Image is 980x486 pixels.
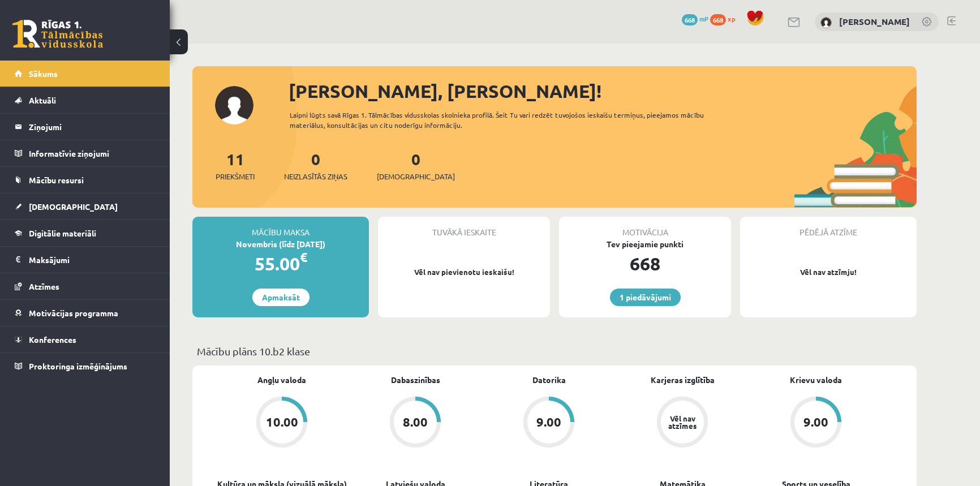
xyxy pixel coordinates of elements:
[300,249,307,265] span: €
[29,334,76,345] span: Konferences
[192,250,369,277] div: 55.00
[378,217,550,238] div: Tuvākā ieskaite
[15,61,156,87] a: Sākums
[29,68,58,79] span: Sākums
[790,374,842,386] a: Krievu valoda
[682,14,708,23] a: 668 mP
[15,353,156,379] a: Proktoringa izmēģinājums
[29,201,118,212] span: [DEMOGRAPHIC_DATA]
[403,416,428,428] div: 8.00
[12,20,103,48] a: Rīgas 1. Tālmācības vidusskola
[284,171,347,182] span: Neizlasītās ziņas
[192,238,369,250] div: Novembris (līdz [DATE])
[710,14,726,25] span: 668
[710,14,741,23] a: 668 xp
[29,95,56,105] span: Aktuāli
[290,110,724,130] div: Laipni lūgts savā Rīgas 1. Tālmācības vidusskolas skolnieka profilā. Šeit Tu vari redzēt tuvojošo...
[29,308,118,318] span: Motivācijas programma
[15,140,156,166] a: Informatīvie ziņojumi
[197,343,912,359] p: Mācību plāns 10.b2 klase
[15,114,156,140] a: Ziņojumi
[532,374,566,386] a: Datorika
[15,326,156,352] a: Konferences
[15,193,156,220] a: [DEMOGRAPHIC_DATA]
[740,217,917,238] div: Pēdējā atzīme
[536,416,561,428] div: 9.00
[377,171,455,182] span: [DEMOGRAPHIC_DATA]
[29,175,84,185] span: Mācību resursi
[252,289,310,306] a: Apmaksāt
[839,16,910,27] a: [PERSON_NAME]
[15,87,156,113] a: Aktuāli
[15,300,156,326] a: Motivācijas programma
[216,171,255,182] span: Priekšmeti
[192,217,369,238] div: Mācību maksa
[559,217,731,238] div: Motivācija
[682,14,698,25] span: 668
[616,397,749,450] a: Vēl nav atzīmes
[803,416,828,428] div: 9.00
[349,397,482,450] a: 8.00
[15,247,156,273] a: Maksājumi
[29,247,156,273] legend: Maksājumi
[728,14,735,23] span: xp
[266,416,298,428] div: 10.00
[746,266,911,278] p: Vēl nav atzīmju!
[384,266,544,278] p: Vēl nav pievienotu ieskaišu!
[559,238,731,250] div: Tev pieejamie punkti
[29,281,59,291] span: Atzīmes
[29,114,156,140] legend: Ziņojumi
[749,397,883,450] a: 9.00
[377,149,455,182] a: 0[DEMOGRAPHIC_DATA]
[559,250,731,277] div: 668
[29,361,127,371] span: Proktoringa izmēģinājums
[215,397,349,450] a: 10.00
[284,149,347,182] a: 0Neizlasītās ziņas
[15,273,156,299] a: Atzīmes
[216,149,255,182] a: 11Priekšmeti
[29,140,156,166] legend: Informatīvie ziņojumi
[289,78,917,105] div: [PERSON_NAME], [PERSON_NAME]!
[651,374,715,386] a: Karjeras izglītība
[482,397,616,450] a: 9.00
[610,289,681,306] a: 1 piedāvājumi
[667,415,698,429] div: Vēl nav atzīmes
[820,17,832,28] img: Ingus Riciks
[391,374,440,386] a: Dabaszinības
[15,220,156,246] a: Digitālie materiāli
[257,374,306,386] a: Angļu valoda
[29,228,96,238] span: Digitālie materiāli
[699,14,708,23] span: mP
[15,167,156,193] a: Mācību resursi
